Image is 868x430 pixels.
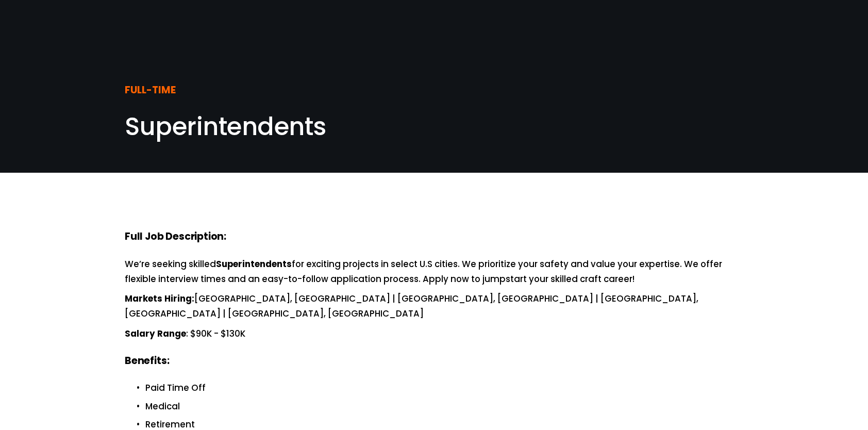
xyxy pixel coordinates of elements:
[216,257,292,272] strong: Superintendents
[125,109,326,144] span: Superintendents
[125,229,226,246] strong: Full Job Description:
[125,327,186,342] strong: Salary Range
[125,82,176,100] strong: FULL-TIME
[125,292,194,307] strong: Markets Hiring:
[125,353,169,370] strong: Benefits:
[125,292,743,321] p: [GEOGRAPHIC_DATA], [GEOGRAPHIC_DATA] | [GEOGRAPHIC_DATA], [GEOGRAPHIC_DATA] | [GEOGRAPHIC_DATA], ...
[145,400,743,414] p: Medical
[145,381,743,395] p: Paid Time Off
[125,327,743,342] p: : $90K - $130K
[125,257,743,286] p: We’re seeking skilled for exciting projects in select U.S cities. We prioritize your safety and v...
